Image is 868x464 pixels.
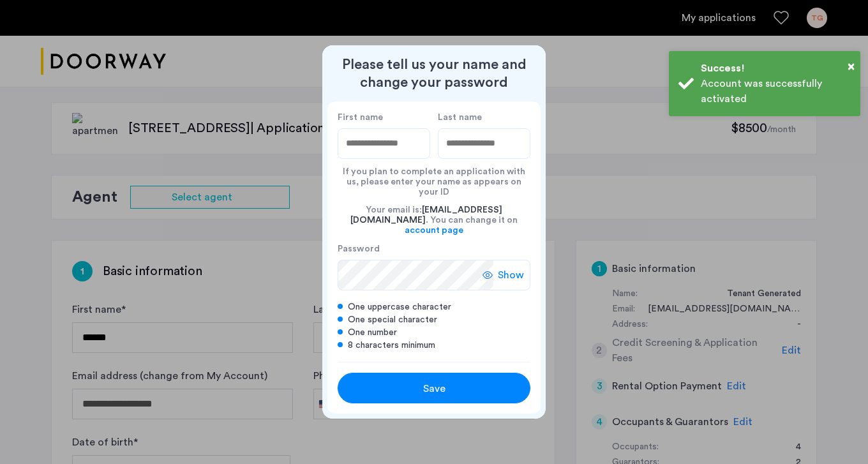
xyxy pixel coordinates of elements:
div: One number [338,326,530,339]
div: Account was successfully activated [701,76,851,107]
div: Success! [701,61,851,76]
h2: Please tell us your name and change your password [327,56,541,91]
div: Your email is: . You can change it on [338,197,530,243]
div: One special character [338,313,530,326]
span: Save [423,381,445,396]
a: account page [405,225,463,236]
div: If you plan to complete an application with us, please enter your name as appears on your ID [338,159,530,197]
button: Close [848,57,855,76]
span: × [848,60,855,73]
label: Password [338,243,493,255]
span: [EMAIL_ADDRESS][DOMAIN_NAME] [350,206,502,225]
span: Show [498,267,524,283]
div: 8 characters minimum [338,339,530,352]
label: Last name [438,112,530,123]
label: First name [338,112,430,123]
button: button [338,373,530,403]
div: One uppercase character [338,301,530,313]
